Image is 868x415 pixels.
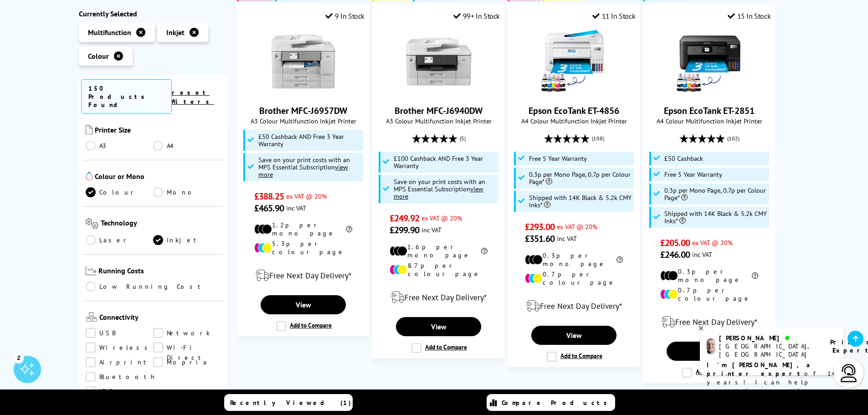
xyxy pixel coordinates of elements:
span: £351.60 [525,233,555,245]
div: modal_delivery [377,285,500,310]
a: View [667,342,751,361]
img: Connectivity [86,313,97,322]
u: view more [258,163,348,179]
span: 0.3p per Mono Page, 0.7p per Colour Page* [664,187,767,201]
a: A4 [153,141,221,151]
a: View [261,295,345,314]
span: Save on your print costs with an MPS Essential Subscription [258,155,350,179]
span: Colour [88,51,109,61]
label: Add to Compare [547,352,602,362]
span: £249.92 [390,212,419,224]
a: reset filters [172,88,214,106]
span: £293.00 [525,221,555,233]
img: Epson EcoTank ET-4856 [540,27,608,96]
img: Colour or Mono [86,172,92,181]
span: Recently Viewed (1) [230,399,351,407]
span: Compare Products [502,399,612,407]
li: 0.3p per mono page [660,267,758,284]
span: (5) [460,130,466,147]
img: Epson EcoTank ET-2851 [675,27,744,96]
span: £50 Cashback [664,155,703,162]
a: Inkjet [153,235,221,245]
img: Running Costs [86,266,97,276]
a: NFC [86,387,154,397]
a: Brother MFC-J6940DW [405,88,473,97]
span: Technology [101,218,221,231]
li: 5.3p per colour page [254,240,352,256]
p: of 14 years! I can help you choose the right product [707,361,837,404]
span: £100 Cashback AND Free 3 Year Warranty [394,155,497,169]
li: 1.6p per mono page [390,243,488,259]
div: 11 In Stock [592,11,635,20]
b: I'm [PERSON_NAME], a printer expert [707,361,813,378]
div: 2 [14,353,24,363]
a: Compare Products [487,394,615,411]
a: Colour [86,187,154,197]
span: Inkjet [166,28,185,37]
span: £246.00 [660,249,690,261]
span: A4 Colour Multifunction Inkjet Printer [513,117,635,125]
span: Shipped with 14K Black & 5.2k CMY Inks* [664,210,767,225]
div: modal_delivery [513,293,635,319]
span: inc VAT [692,250,712,259]
span: Running Costs [98,266,221,277]
img: Brother MFC-J6940DW [405,27,473,96]
div: Currently Selected [79,9,228,18]
a: Laser [86,235,154,245]
img: Technology [86,218,99,229]
img: Brother MFC-J6957DW [269,27,338,96]
div: 9 In Stock [325,11,365,20]
span: £299.90 [390,224,419,236]
span: A4 Colour Multifunction Inkjet Printer [648,117,770,125]
span: Connectivity [99,313,221,324]
li: 0.7p per colour page [525,270,623,287]
a: A3 [86,141,154,151]
span: ex VAT @ 20% [421,214,462,222]
span: £388.25 [254,190,284,202]
div: [GEOGRAPHIC_DATA], [GEOGRAPHIC_DATA] [719,342,819,359]
a: Wi-Fi Direct [153,343,221,353]
span: ex VAT @ 20% [286,192,327,200]
li: 1.2p per mono page [254,221,352,237]
span: inc VAT [421,225,442,234]
span: Colour or Mono [95,172,221,183]
label: Add to Compare [411,343,467,353]
span: Free 5 Year Warranty [664,171,722,178]
span: Shipped with 14K Black & 5.2k CMY Inks* [529,194,632,209]
span: ex VAT @ 20% [692,238,733,247]
img: user-headset-light.svg [840,364,858,382]
img: Printer Size [86,125,92,134]
span: 0.3p per Mono Page, 0.7p per Colour Page* [529,171,632,185]
span: (108) [592,130,604,147]
a: Brother MFC-J6957DW [269,88,338,97]
a: Bluetooth [86,372,157,382]
a: Brother MFC-J6940DW [395,105,483,117]
span: Multifunction [88,28,131,37]
label: Add to Compare [276,321,332,331]
a: Mono [153,187,221,197]
span: A3 Colour Multifunction Inkjet Printer [242,117,365,125]
a: Epson EcoTank ET-2851 [664,105,755,117]
u: view more [394,184,483,200]
span: Printer Size [95,125,221,136]
div: modal_delivery [648,309,770,335]
li: 8.7p per colour page [390,261,488,278]
a: Airprint [86,358,154,368]
a: Network [153,328,221,338]
a: Recently Viewed (1) [224,394,353,411]
span: inc VAT [557,234,577,243]
span: ex VAT @ 20% [557,222,597,231]
a: Epson EcoTank ET-2851 [675,88,744,97]
a: View [396,317,481,336]
span: inc VAT [286,204,306,212]
a: Epson EcoTank ET-4856 [540,88,608,97]
span: (102) [727,130,740,147]
div: modal_delivery [242,263,365,288]
a: Low Running Cost [86,282,221,292]
a: USB [86,328,154,338]
a: Epson EcoTank ET-4856 [529,105,619,117]
li: 0.7p per colour page [660,286,758,302]
span: Free 5 Year Warranty [529,155,587,162]
span: £50 Cashback AND Free 3 Year Warranty [258,133,361,148]
li: 0.3p per mono page [525,251,623,268]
